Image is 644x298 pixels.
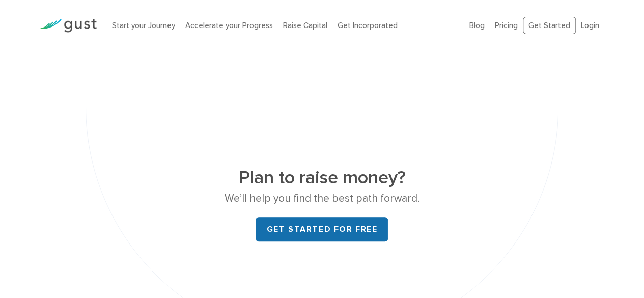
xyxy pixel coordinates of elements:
[523,17,576,35] a: Get Started
[338,21,398,30] a: Get Incorporated
[495,21,518,30] a: Pricing
[130,166,514,190] h2: Plan to raise money?
[130,190,514,207] p: We’ll help you find the best path forward.
[40,19,97,33] img: Gust Logo
[469,21,485,30] a: Blog
[581,21,599,30] a: Login
[283,21,327,30] a: Raise Capital
[112,21,175,30] a: Start your Journey
[256,217,388,241] a: Get started for free
[185,21,273,30] a: Accelerate your Progress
